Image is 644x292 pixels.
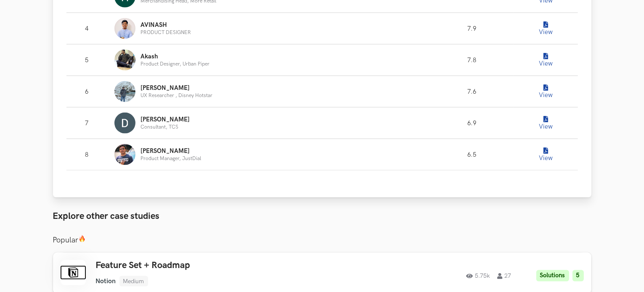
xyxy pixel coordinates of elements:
[536,270,569,281] li: Solutions
[114,18,135,39] img: Profile photo
[66,139,114,171] td: 8
[53,211,591,222] h3: Explore other case studies
[498,273,511,279] span: 27
[114,50,135,71] img: Profile photo
[140,53,209,60] p: Akash
[537,20,554,37] button: View
[429,13,514,45] td: 7.9
[537,83,554,100] button: View
[572,270,584,281] li: 5
[66,108,114,139] td: 7
[96,260,335,271] h3: Feature Set + Roadmap
[96,277,116,285] li: Notion
[79,235,85,242] img: 🔥
[429,45,514,76] td: 7.8
[66,13,114,45] td: 4
[66,76,114,108] td: 6
[140,93,212,98] p: UX Researcher , Disney Hotstar
[140,61,209,67] p: Product Designer, Urban Piper
[114,113,135,134] img: Profile photo
[466,273,490,279] span: 5.75k
[537,115,554,132] button: View
[140,85,212,92] p: [PERSON_NAME]
[537,52,554,68] button: View
[140,148,201,155] p: [PERSON_NAME]
[140,124,190,130] p: Consultant, TCS
[114,81,135,102] img: Profile photo
[66,45,114,76] td: 5
[114,144,135,165] img: Profile photo
[537,146,554,163] button: View
[429,76,514,108] td: 7.6
[140,22,191,29] p: AVINASH
[140,30,191,35] p: PRODUCT DESIGNER
[53,235,591,245] h3: Popular
[140,116,190,123] p: [PERSON_NAME]
[429,108,514,139] td: 6.9
[140,156,201,161] p: Product Manager, JustDial
[429,139,514,171] td: 6.5
[119,276,148,287] li: Medium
